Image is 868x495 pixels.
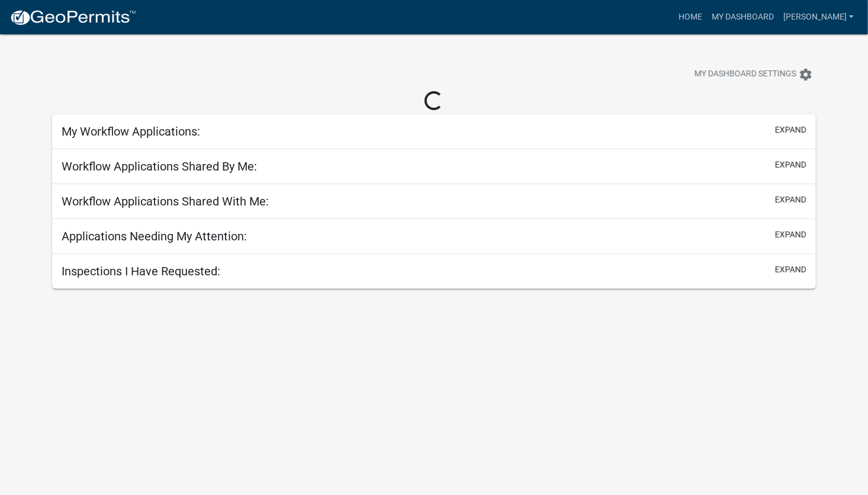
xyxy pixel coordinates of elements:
[62,159,257,173] h5: Workflow Applications Shared By Me:
[674,6,707,28] a: Home
[62,264,220,278] h5: Inspections I Have Requested:
[775,229,806,241] button: expand
[775,194,806,206] button: expand
[62,194,269,208] h5: Workflow Applications Shared With Me:
[775,159,806,171] button: expand
[62,124,200,139] h5: My Workflow Applications:
[775,124,806,136] button: expand
[62,229,247,243] h5: Applications Needing My Attention:
[799,67,813,82] i: settings
[779,6,859,28] a: [PERSON_NAME]
[775,263,806,276] button: expand
[707,6,779,28] a: My Dashboard
[685,63,822,86] button: My Dashboard Settingssettings
[695,67,796,82] span: My Dashboard Settings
